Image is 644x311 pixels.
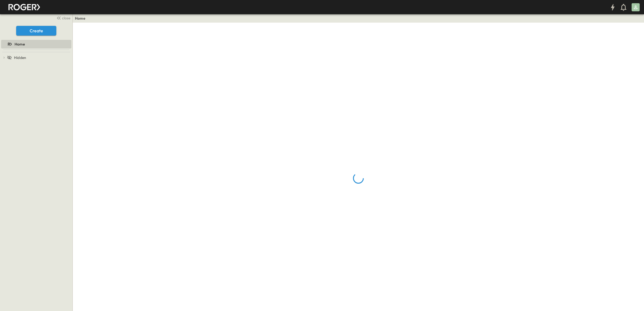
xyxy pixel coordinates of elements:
span: Hidden [14,55,26,60]
a: Home [1,40,70,48]
button: close [54,14,71,22]
span: close [62,15,70,21]
span: Home [15,41,25,47]
button: Create [16,26,56,36]
a: Home [75,16,85,21]
nav: breadcrumbs [75,16,89,21]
